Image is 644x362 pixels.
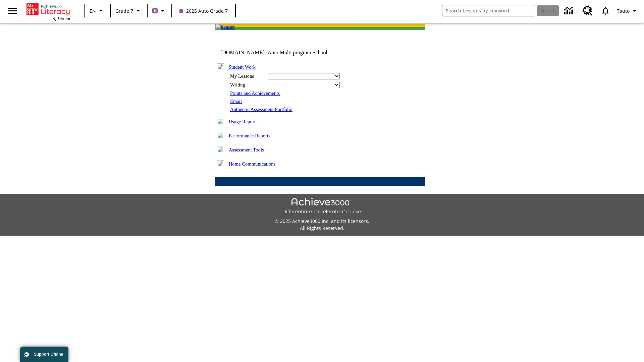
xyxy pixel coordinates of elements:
[229,119,258,124] a: Usage Reports
[229,133,270,138] a: Performance Reports
[215,24,235,30] img: header
[230,73,264,79] div: My Lessons
[90,7,96,14] span: EN
[217,132,224,138] img: plus.gif
[230,82,264,88] div: Writing
[217,146,224,152] img: plus.gif
[154,6,157,15] span: B
[113,5,145,17] button: Grade: Grade 7, Select a grade
[268,50,327,55] nobr: Auto Multi program School
[220,50,344,56] td: [DOMAIN_NAME] -
[179,7,228,14] span: 2025 Auto Grade 7
[442,5,535,16] input: search field
[52,16,70,21] span: NJ Edition
[217,160,224,166] img: plus.gif
[579,2,597,20] a: Resource Center, Will open in new tab
[26,2,70,21] div: Home
[3,1,22,21] button: Open side menu
[150,5,169,17] button: Boost Class color is purple. Change class color
[560,2,579,20] a: Data Center
[282,198,362,215] img: Achieve3000 Differentiate Accelerate Achieve
[20,347,68,362] button: Support Offline
[614,5,641,17] button: Profile/Settings
[617,7,630,14] span: Tauto
[115,7,133,14] span: Grade 7
[229,147,264,153] a: Assessment Tools
[229,64,256,70] a: Student Work
[230,90,280,96] a: Points and Achievements
[217,118,224,124] img: plus.gif
[597,2,614,19] a: Notifications
[87,5,108,17] button: Language: EN, Select a language
[34,352,63,357] span: Support Offline
[230,99,242,104] a: Email
[230,107,292,112] a: Authentic Assessment Portfolio
[229,161,276,167] a: Home Communications
[217,63,224,69] img: minus.gif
